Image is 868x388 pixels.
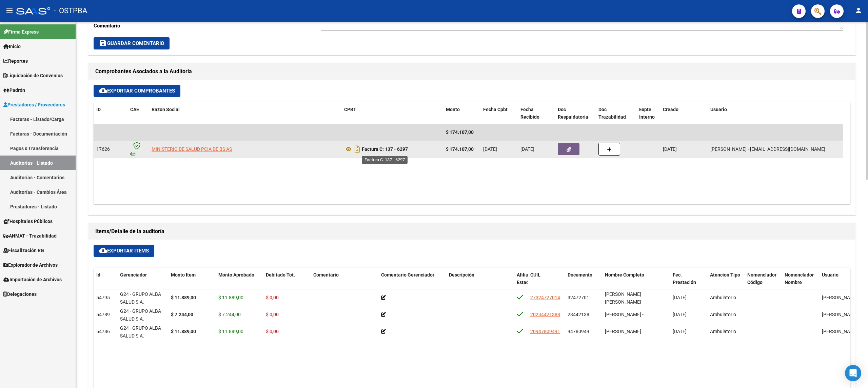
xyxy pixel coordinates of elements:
[710,272,740,278] span: Atencion Tipo
[218,272,254,278] span: Monto Aprobado
[446,268,514,298] datatable-header-cell: Descripción
[710,312,736,317] span: Ambulatorio
[568,312,589,317] span: 23442138
[710,329,736,334] span: Ambulatorio
[149,102,341,125] datatable-header-cell: Razon Social
[660,102,708,125] datatable-header-cell: Creado
[670,268,707,298] datatable-header-cell: Fec. Prestación
[745,268,782,298] datatable-header-cell: Nomenclador Código
[99,39,107,47] mat-icon: save
[483,146,497,152] span: [DATE]
[266,329,279,334] span: $ 0,00
[171,272,196,278] span: Monto Item
[605,272,644,278] span: Nombre Completo
[558,107,588,120] span: Doc Respaldatoria
[3,218,53,225] span: Hospitales Públicos
[568,272,592,278] span: Documento
[216,268,263,298] datatable-header-cell: Monto Aprobado
[636,102,660,125] datatable-header-cell: Expte. Interno
[710,146,825,152] span: [PERSON_NAME] - [EMAIL_ADDRESS][DOMAIN_NAME]
[117,268,168,298] datatable-header-cell: Gerenciador
[353,144,362,155] i: Descargar documento
[673,329,687,334] span: [DATE]
[822,272,839,278] span: Usuario
[99,86,107,95] mat-icon: cloud_download
[446,107,460,112] span: Monto
[822,295,858,300] span: [PERSON_NAME]
[782,268,819,298] datatable-header-cell: Nomenclador Nombre
[96,312,110,317] span: 54789
[443,102,480,125] datatable-header-cell: Monto
[822,312,858,317] span: [PERSON_NAME]
[530,272,540,278] span: CUIL
[344,107,356,112] span: CPBT
[168,268,216,298] datatable-header-cell: Monto Item
[120,325,161,339] span: G24 - GRUPO ALBA SALUD S.A.
[785,272,814,285] span: Nomenclador Nombre
[127,102,149,125] datatable-header-cell: CAE
[819,268,856,298] datatable-header-cell: Usuario
[520,146,534,152] span: [DATE]
[99,88,175,94] span: Exportar Comprobantes
[514,268,528,298] datatable-header-cell: Afiliado Estado
[94,245,154,257] button: Exportar Items
[530,329,560,334] span: 20947809491
[598,107,626,120] span: Doc Trazabilidad
[96,146,110,152] span: 17626
[673,272,696,285] span: Fec. Prestación
[171,329,196,334] strong: $ 11.889,00
[663,146,677,152] span: [DATE]
[96,107,101,112] span: ID
[3,57,28,65] span: Reportes
[99,246,107,254] mat-icon: cloud_download
[3,261,58,269] span: Explorador de Archivos
[708,102,843,125] datatable-header-cell: Usuario
[94,37,170,49] button: Guardar Comentario
[94,268,117,298] datatable-header-cell: Id
[218,329,243,334] span: $ 11.889,00
[218,312,241,317] span: $ 7.244,00
[449,272,474,278] span: Descripción
[605,312,644,317] span: [PERSON_NAME] -
[710,107,727,112] span: Usuario
[673,312,687,317] span: [DATE]
[568,295,589,300] span: 32472701
[707,268,745,298] datatable-header-cell: Atencion Tipo
[3,276,62,283] span: Importación de Archivos
[747,272,776,285] span: Nomenclador Código
[96,329,110,334] span: 54786
[95,226,849,237] h1: Items/Detalle de la auditoría
[3,232,57,240] span: ANMAT - Trazabilidad
[313,272,339,278] span: Comentario
[845,365,861,381] div: Open Intercom Messenger
[517,272,534,285] span: Afiliado Estado
[530,312,560,317] span: 20234421388
[639,107,655,120] span: Expte. Interno
[480,102,518,125] datatable-header-cell: Fecha Cpbt
[94,102,127,125] datatable-header-cell: ID
[602,268,670,298] datatable-header-cell: Nombre Completo
[218,295,243,300] span: $ 11.889,00
[3,28,39,36] span: Firma Express
[120,272,147,278] span: Gerenciador
[120,291,161,305] span: G24 - GRUPO ALBA SALUD S.A.
[54,3,87,18] span: - OSTPBA
[605,291,641,305] span: [PERSON_NAME] [PERSON_NAME]
[96,272,100,278] span: Id
[530,295,560,300] span: 27324727014
[152,107,180,112] span: Razon Social
[130,107,139,112] span: CAE
[266,295,279,300] span: $ 0,00
[362,146,408,152] strong: Factura C: 137 - 6297
[152,146,232,152] span: MINISTERIO DE SALUD PCIA DE BS AS
[120,308,161,322] span: G24 - GRUPO ALBA SALUD S.A.
[518,102,555,125] datatable-header-cell: Fecha Recibido
[311,268,378,298] datatable-header-cell: Comentario
[95,66,849,77] h1: Comprobantes Asociados a la Auditoría
[605,329,641,334] span: [PERSON_NAME]
[99,40,164,46] span: Guardar Comentario
[596,102,636,125] datatable-header-cell: Doc Trazabilidad
[381,272,434,278] span: Comentario Gerenciador
[5,6,14,15] mat-icon: menu
[446,129,474,135] span: $ 174.107,00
